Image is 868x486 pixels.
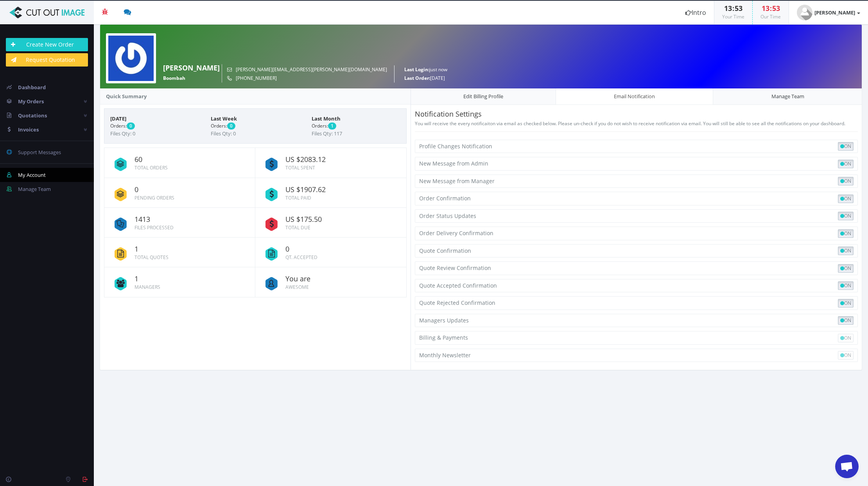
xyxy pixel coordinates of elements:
span: 0 [127,122,135,130]
span: ON [840,265,851,272]
strong: Quick Summary [106,93,147,100]
span: Quotations [18,112,47,119]
img: Cut Out Image [6,7,88,18]
a: 0 Pending Orders [110,178,249,207]
button: ON [838,316,854,325]
span: 13 [724,4,732,13]
button: ON [838,281,854,290]
img: timthumb.php [797,5,812,20]
span: : [732,4,735,13]
span: ON [840,282,851,289]
span: ON [840,178,851,185]
small: QT. Accepted [285,254,317,261]
span: You are [285,275,400,283]
span: Last Month [312,115,400,122]
span: ON [840,247,851,254]
div: Order Confirmation [419,194,636,203]
a: Request Quotation [6,53,88,67]
span: Manage Team [18,185,51,193]
span: Files Qty: 0 [211,130,236,137]
span: 1 [328,122,336,130]
button: ON [838,194,854,203]
div: Open chat [835,455,859,478]
span: ON [840,300,851,307]
button: ON [838,212,854,220]
span: Dashboard [18,84,46,91]
button: ON [838,299,854,308]
span: 1 [135,245,249,253]
strong: [PERSON_NAME] [163,63,220,72]
span: US $175.50 [285,216,400,223]
span: Invoices [18,126,39,133]
a: 1413 Files Processed [110,208,249,237]
span: ON [840,195,851,202]
span: 0 [135,186,249,194]
a: [PERSON_NAME] [789,1,868,24]
span: Support Messages [18,149,61,156]
a: Email Notification [556,88,713,105]
small: Total Orders [135,164,168,171]
span: US $1907.62 [285,186,400,194]
button: ON [838,229,854,238]
div: Managers Updates [419,316,636,325]
strong: [PERSON_NAME] [814,9,855,16]
a: Edit Billing Profile [411,88,556,105]
small: Pending Orders [135,194,174,201]
a: US $2083.12 Total Spent [261,148,400,177]
small: Orders: [110,122,199,130]
span: Boombah [163,74,185,83]
a: 0 QT. Accepted [261,238,400,267]
span: ON [840,212,851,220]
span: 53 [772,4,780,13]
a: 60 Total Orders [110,148,249,177]
a: 1 Managers [110,267,249,297]
span: ON [840,317,851,324]
small: Your Time [722,13,744,20]
span: [DATE] [110,115,199,122]
button: ON [838,160,854,168]
small: Awesome [285,284,309,290]
small: Orders: [211,122,299,130]
span: Last Week [211,115,299,122]
small: Orders: [312,122,400,130]
div: Quote Rejected Confirmation [419,299,636,307]
button: ON [838,177,854,185]
button: ON [838,264,854,273]
div: Billing & Payments [419,333,636,342]
small: [PHONE_NUMBER] [227,74,387,83]
small: Managers [135,284,160,290]
small: Total Quotes [135,254,169,261]
a: US $175.50 Total Due [261,208,400,237]
div: Profile Changes Notification [419,142,636,151]
small: Total Due [285,224,310,231]
span: 13 [762,4,769,13]
span: 1 [135,275,249,283]
strong: Last Login: [404,66,429,73]
div: Quote Review Confirmation [419,264,636,272]
small: Our Time [760,13,781,20]
div: Order Delivery Confirmation [419,229,636,238]
small: You will receive the every notificaiton via email as checked below. Please un-check if you do not... [415,120,845,127]
div: Monthly Newsletter [419,351,636,360]
small: Total Spent [285,164,315,171]
small: [DATE] [400,74,447,83]
span: 60 [135,156,249,164]
strong: Last Order: [404,75,430,81]
span: 0 [285,245,400,253]
a: You are Awesome [261,267,400,297]
a: Intro [678,1,714,24]
small: Total Paid [285,194,311,201]
span: 53 [735,4,742,13]
div: New Message from Manager [419,177,636,185]
a: 1 Total Quotes [110,238,249,267]
span: My Account [18,171,46,178]
div: Quote Accepted Confirmation [419,281,636,290]
span: Files Qty: 117 [312,130,342,137]
small: [PERSON_NAME][EMAIL_ADDRESS][PERSON_NAME][DOMAIN_NAME] [227,65,387,74]
span: My Orders [18,98,44,105]
button: ON [838,142,854,151]
span: 0 [227,122,235,130]
span: ON [840,230,851,237]
span: ON [840,160,851,167]
p: Notification Settings [415,109,858,120]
